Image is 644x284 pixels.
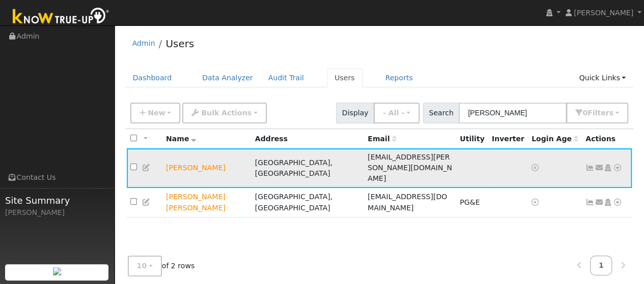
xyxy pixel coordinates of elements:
a: Users [165,38,194,50]
span: Email [368,135,396,143]
div: Utility [460,134,485,144]
a: Reports [378,69,421,87]
input: Search [459,103,567,123]
span: PG&E [460,198,480,206]
span: Search [423,103,459,123]
div: Inverter [492,134,524,144]
span: of 2 rows [128,256,195,276]
span: [EMAIL_ADDRESS][DOMAIN_NAME] [368,193,447,211]
a: Data Analyzer [194,69,261,87]
a: Dashboard [125,69,180,87]
a: No login access [531,198,541,206]
a: sumer.johal@gmail.com [595,163,604,173]
a: Users [327,69,362,87]
a: Edit User [142,164,151,172]
span: Bulk Actions [201,109,251,117]
a: Login As [603,198,612,206]
div: Actions [585,134,628,144]
button: New [130,103,181,123]
img: Know True-Up [8,6,115,28]
td: Lead [162,188,251,217]
td: [GEOGRAPHIC_DATA], [GEOGRAPHIC_DATA] [251,148,364,188]
a: Audit Trail [261,69,312,87]
td: [GEOGRAPHIC_DATA], [GEOGRAPHIC_DATA] [251,188,364,217]
span: Filter [587,109,613,117]
a: No login access [531,164,541,172]
a: 1 [590,256,612,275]
a: navneetjohal@hotmail.com [595,197,604,208]
a: Quick Links [571,69,633,87]
a: Other actions [613,197,622,208]
span: Name [166,135,196,143]
button: 0Filters [566,103,628,123]
td: Lead [162,148,251,188]
button: - All - [374,103,419,123]
span: New [148,109,165,117]
span: Site Summary [5,194,109,207]
a: Edit User [142,198,151,206]
div: [PERSON_NAME] [5,207,109,218]
a: Login As [603,164,612,172]
span: s [609,109,613,117]
button: Bulk Actions [182,103,266,123]
span: Display [336,103,374,123]
div: Address [255,134,360,144]
a: Show Graph [585,198,595,206]
button: 10 [128,256,162,276]
span: 10 [137,262,147,270]
span: [PERSON_NAME] [574,9,633,17]
span: Days since last login [531,135,578,143]
a: Admin [132,39,155,47]
a: Other actions [613,163,622,173]
img: retrieve [53,267,61,275]
a: Not connected [585,164,595,172]
span: [EMAIL_ADDRESS][PERSON_NAME][DOMAIN_NAME] [368,153,452,182]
